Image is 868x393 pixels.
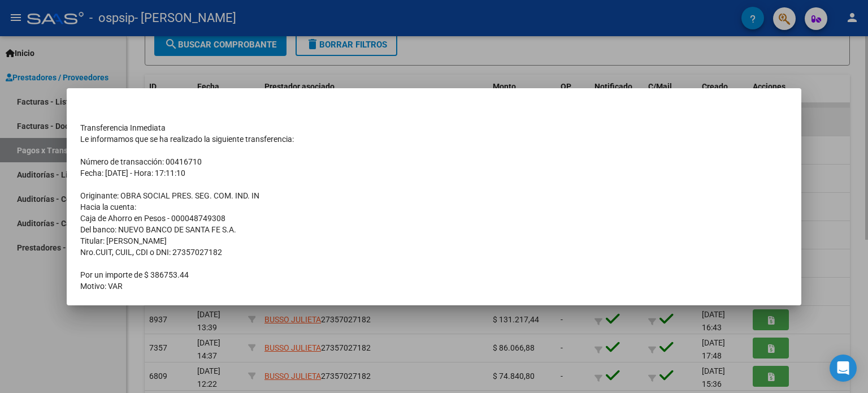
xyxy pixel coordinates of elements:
[80,235,788,247] td: Titular: [PERSON_NAME]
[80,213,788,224] td: Caja de Ahorro en Pesos - 000048749308
[80,122,788,133] td: Transferencia Inmediata
[80,224,788,235] td: Del banco: NUEVO BANCO DE SANTA FE S.A.
[80,190,788,201] td: Originante: OBRA SOCIAL PRES. SEG. COM. IND. IN
[80,280,788,292] td: Motivo: VAR
[830,355,857,382] div: Open Intercom Messenger
[80,167,788,179] td: Fecha: [DATE] - Hora: 17:11:10
[80,201,788,213] td: Hacia la cuenta:
[80,269,788,280] td: Por un importe de $ 386753.44
[80,247,788,258] td: Nro.CUIT, CUIL, CDI o DNI: 27357027182
[80,133,788,145] td: Le informamos que se ha realizado la siguiente transferencia:
[80,156,788,167] td: Número de transacción: 00416710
